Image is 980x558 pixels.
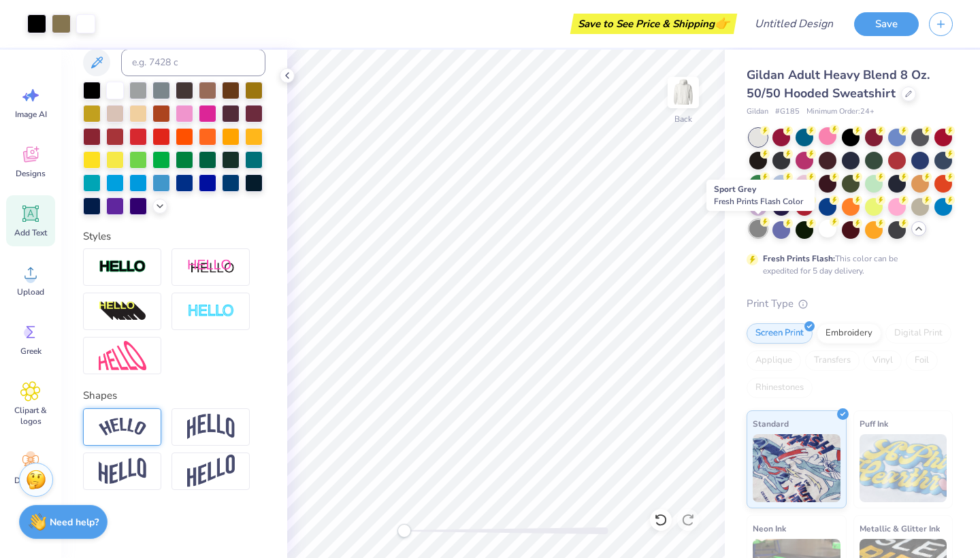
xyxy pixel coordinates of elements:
div: Accessibility label [397,524,411,538]
img: Stroke [99,259,146,275]
div: Applique [747,350,801,371]
span: Gildan [747,106,768,118]
span: Gildan Adult Heavy Blend 8 Oz. 50/50 Hooded Sweatshirt [747,67,930,101]
div: Print Type [747,296,953,312]
div: Embroidery [817,323,881,344]
img: Rise [187,455,235,488]
strong: Fresh Prints Flash: [763,253,835,264]
button: Save [854,12,919,36]
input: e.g. 7428 c [121,49,265,76]
span: Neon Ink [753,521,786,536]
div: Sport Grey [706,180,815,211]
div: Screen Print [747,323,813,344]
span: Image AI [15,109,47,120]
img: Puff Ink [860,434,947,502]
img: Shadow [187,259,235,276]
img: Negative Space [187,303,235,319]
img: Back [670,79,697,106]
strong: Need help? [50,516,99,529]
div: Vinyl [864,350,902,371]
div: Transfers [805,350,860,371]
img: Arch [187,414,235,440]
span: Clipart & logos [8,405,53,427]
span: # G185 [775,106,800,118]
input: Untitled Design [744,10,844,37]
span: Add Text [14,227,47,238]
span: Upload [17,286,44,297]
label: Shapes [83,388,117,404]
span: Decorate [14,475,47,486]
img: 3D Illusion [99,301,146,323]
span: 👉 [715,15,730,31]
span: Designs [16,168,46,179]
div: Digital Print [885,323,951,344]
span: Minimum Order: 24 + [806,106,875,118]
div: Save to See Price & Shipping [574,14,734,34]
span: Greek [20,346,42,357]
span: Puff Ink [860,416,888,431]
img: Free Distort [99,341,146,370]
img: Arc [99,418,146,436]
span: Standard [753,416,789,431]
div: Foil [906,350,938,371]
img: Standard [753,434,840,502]
img: Flag [99,458,146,485]
span: Fresh Prints Flash Color [714,196,803,207]
div: Rhinestones [747,378,813,398]
div: This color can be expedited for 5 day delivery. [763,252,930,277]
label: Styles [83,229,111,244]
span: Metallic & Glitter Ink [860,521,940,536]
div: Back [674,113,692,125]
